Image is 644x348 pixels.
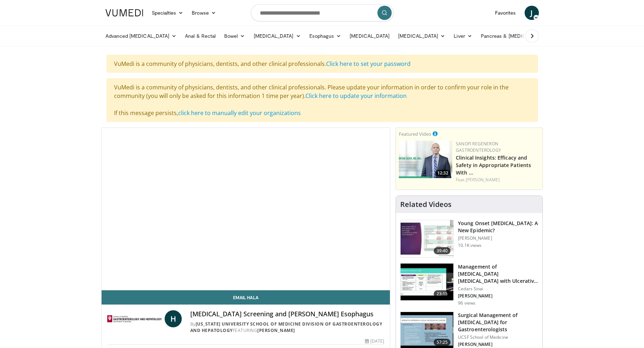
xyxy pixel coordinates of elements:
p: 96 views [458,300,475,306]
h3: Young Onset [MEDICAL_DATA]: A New Epidemic? [458,220,538,234]
a: [MEDICAL_DATA] [249,29,305,43]
div: By FEATURING [190,321,384,334]
span: 57:25 [434,339,451,346]
p: [PERSON_NAME] [458,293,538,299]
a: Clinical Insights: Efficacy and Safety in Appropriate Patients With … [456,154,531,176]
p: [PERSON_NAME] [458,235,538,241]
div: VuMedi is a community of physicians, dentists, and other clinical professionals. Please update yo... [107,78,538,122]
img: bf9ce42c-6823-4735-9d6f-bc9dbebbcf2c.png.150x105_q85_crop-smart_upscale.jpg [399,141,452,178]
div: VuMedi is a community of physicians, dentists, and other clinical professionals. [107,55,538,73]
p: Cedars Sinai [458,286,538,292]
a: Liver [449,29,476,43]
div: [DATE] [365,338,384,344]
a: click here to manually edit your organizations [178,109,301,117]
a: Pancreas & [MEDICAL_DATA] [476,29,560,43]
a: [PERSON_NAME] [466,177,500,183]
small: Featured Video [399,131,431,137]
h3: Management of [MEDICAL_DATA] [MEDICAL_DATA] with Ulcerative [MEDICAL_DATA] [458,263,538,285]
a: J [525,6,539,20]
div: Feat. [456,177,540,183]
input: Search topics, interventions [251,4,393,21]
a: [MEDICAL_DATA] [345,29,394,43]
img: Indiana University School of Medicine Division of Gastroenterology and Hepatology [107,310,162,327]
img: b23cd043-23fa-4b3f-b698-90acdd47bf2e.150x105_q85_crop-smart_upscale.jpg [401,220,453,257]
a: Esophagus [305,29,346,43]
p: UCSF School of Medicine [458,334,538,340]
h4: Related Videos [400,200,452,209]
a: Bowel [220,29,249,43]
p: [PERSON_NAME] [458,342,538,347]
video-js: Video Player [102,128,390,290]
a: Click here to set your password [326,60,411,68]
a: Favorites [491,6,520,20]
a: 23:15 Management of [MEDICAL_DATA] [MEDICAL_DATA] with Ulcerative [MEDICAL_DATA] Cedars Sinai [PE... [400,263,538,306]
a: [MEDICAL_DATA] [394,29,449,43]
p: 10.1K views [458,243,481,248]
a: H [165,310,182,327]
a: Email Hala [102,290,390,305]
a: Anal & Rectal [181,29,220,43]
a: Click here to update your information [305,92,407,100]
a: Specialties [148,6,188,20]
a: Advanced [MEDICAL_DATA] [101,29,181,43]
h4: [MEDICAL_DATA] Screening and [PERSON_NAME] Esophagus [190,310,384,318]
h3: Surgical Management of [MEDICAL_DATA] for Gastroenterologists [458,312,538,333]
a: [US_STATE] University School of Medicine Division of Gastroenterology and Hepatology [190,321,382,333]
a: 39:40 Young Onset [MEDICAL_DATA]: A New Epidemic? [PERSON_NAME] 10.1K views [400,220,538,258]
img: 5fe88c0f-9f33-4433-ade1-79b064a0283b.150x105_q85_crop-smart_upscale.jpg [401,264,453,301]
span: 23:15 [434,290,451,297]
a: [PERSON_NAME] [257,327,295,333]
span: 12:32 [435,170,450,176]
a: Sanofi Regeneron Gastroenterology [456,141,501,153]
a: 12:32 [399,141,452,178]
span: 39:40 [434,247,451,254]
a: Browse [187,6,220,20]
img: VuMedi Logo [105,9,143,16]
